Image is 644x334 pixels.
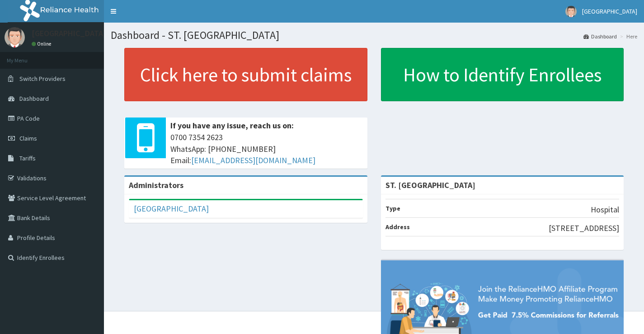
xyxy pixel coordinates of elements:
span: Dashboard [19,94,49,103]
span: Switch Providers [19,75,66,83]
h1: Dashboard - ST. [GEOGRAPHIC_DATA] [111,29,637,41]
b: Type [385,204,400,212]
a: [GEOGRAPHIC_DATA] [134,203,209,214]
a: [EMAIL_ADDRESS][DOMAIN_NAME] [191,155,315,165]
img: User Image [565,6,577,17]
p: [STREET_ADDRESS] [549,222,619,234]
span: 0700 7354 2623 WhatsApp: [PHONE_NUMBER] Email: [170,132,363,166]
a: Click here to submit claims [124,48,367,101]
a: Online [32,41,53,47]
li: Here [618,33,637,40]
p: [GEOGRAPHIC_DATA] [32,29,106,38]
a: Dashboard [583,33,617,40]
span: [GEOGRAPHIC_DATA] [582,7,637,15]
b: Administrators [129,180,183,190]
span: Claims [19,134,37,142]
p: Hospital [591,204,619,216]
b: Address [385,223,410,231]
span: Tariffs [19,154,36,162]
b: If you have any issue, reach us on: [170,120,294,131]
img: User Image [5,27,25,47]
strong: ST. [GEOGRAPHIC_DATA] [385,180,475,190]
a: How to Identify Enrollees [381,48,624,101]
